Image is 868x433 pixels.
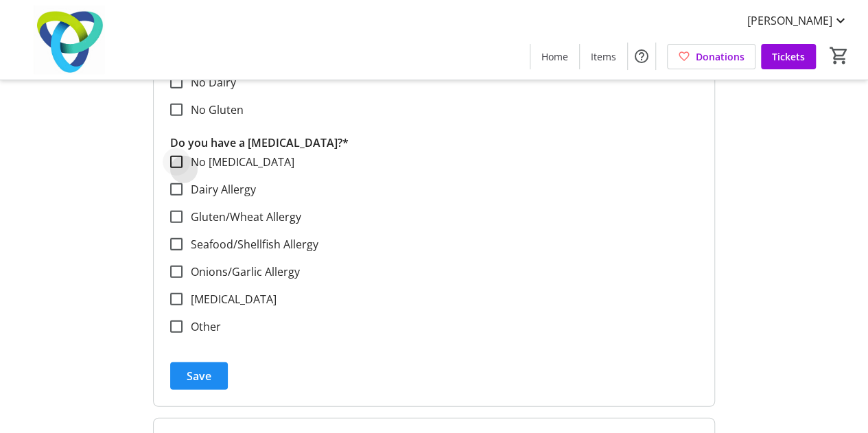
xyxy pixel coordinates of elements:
[747,12,832,29] span: [PERSON_NAME]
[183,264,300,280] label: Onions/Garlic Allergy
[541,49,568,64] span: Home
[183,102,244,118] label: No Gluten
[772,49,805,64] span: Tickets
[170,134,698,151] p: Do you have a [MEDICAL_DATA]?*
[530,44,579,69] a: Home
[183,74,236,91] label: No Dairy
[170,362,228,390] button: Save
[183,236,318,253] label: Seafood/Shellfish Allergy
[580,44,627,69] a: Items
[183,291,277,307] label: [MEDICAL_DATA]
[183,209,301,225] label: Gluten/Wheat Allergy
[667,44,755,69] a: Donations
[696,49,744,64] span: Donations
[183,318,221,335] label: Other
[591,49,616,64] span: Items
[736,10,860,32] button: [PERSON_NAME]
[8,5,130,74] img: Trillium Health Partners Foundation's Logo
[761,44,816,69] a: Tickets
[183,181,256,198] label: Dairy Allergy
[827,43,852,68] button: Cart
[183,154,294,170] label: No [MEDICAL_DATA]
[628,43,655,70] button: Help
[187,368,211,384] span: Save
